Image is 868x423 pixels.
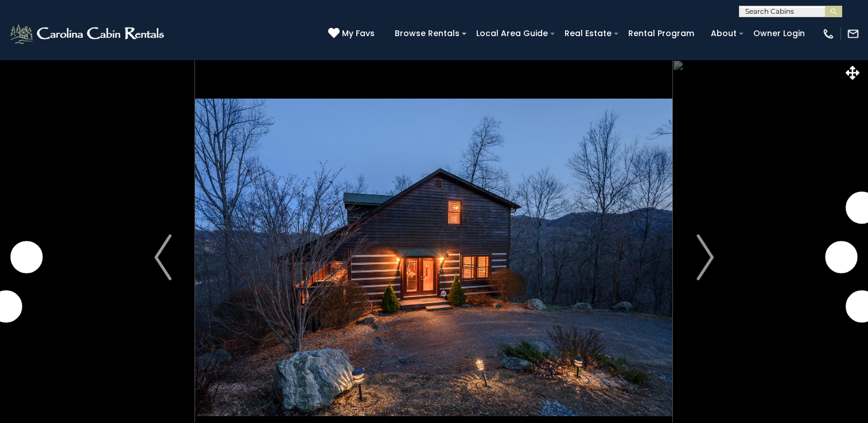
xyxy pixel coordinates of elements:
img: mail-regular-white.png [847,28,859,40]
a: Owner Login [748,25,811,42]
img: arrow [154,234,172,280]
a: My Favs [328,28,377,40]
a: About [705,25,742,42]
img: arrow [696,234,714,280]
img: White-1-2.png [9,22,168,45]
a: Local Area Guide [470,25,554,42]
a: Real Estate [559,25,617,42]
img: phone-regular-white.png [822,28,835,40]
a: Rental Program [622,25,700,42]
span: My Favs [342,28,375,40]
a: Browse Rentals [389,25,465,42]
